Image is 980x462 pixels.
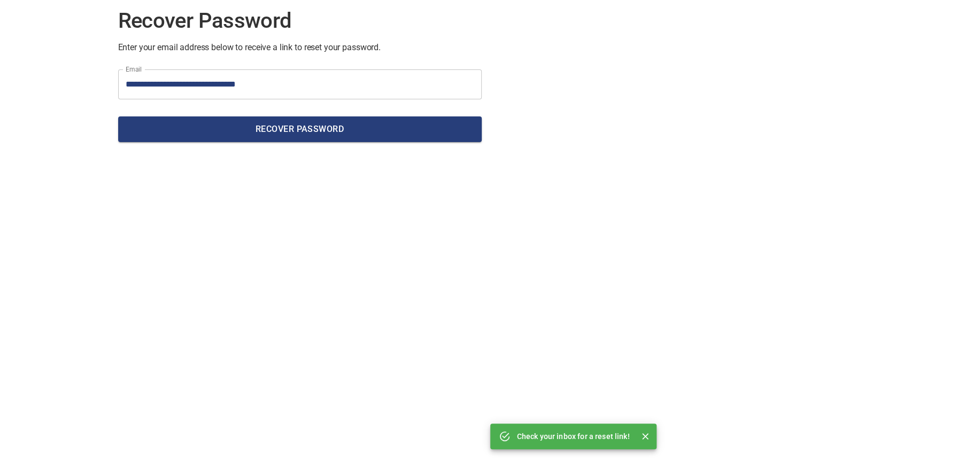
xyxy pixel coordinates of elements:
[118,116,482,142] button: Recover Password
[118,9,482,34] h1: Recover Password
[118,42,482,52] h2: Enter your email address below to receive a link to reset your password.
[127,122,473,137] span: Recover Password
[517,431,630,442] p: Check your inbox for a reset link!
[638,429,652,443] button: Close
